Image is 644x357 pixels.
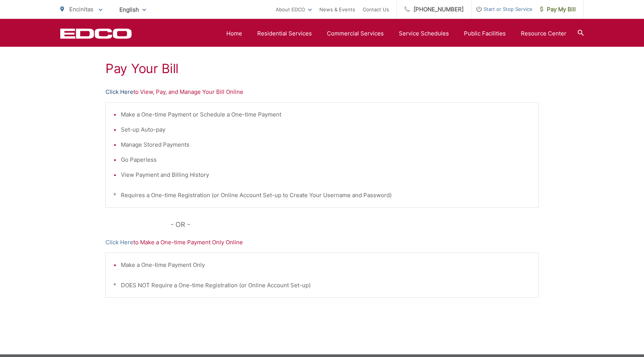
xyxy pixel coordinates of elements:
p: - OR - [171,219,539,230]
span: English [114,3,152,16]
h1: Pay Your Bill [105,61,539,76]
a: Click Here [105,87,133,97]
li: Make a One-time Payment or Schedule a One-time Payment [121,110,531,119]
li: Set-up Auto-pay [121,125,531,134]
p: to Make a One-time Payment Only Online [105,238,539,247]
span: Pay My Bill [540,5,576,14]
span: Encinitas [69,6,93,13]
p: to View, Pay, and Manage Your Bill Online [105,87,539,97]
a: Contact Us [363,5,389,14]
li: Go Paperless [121,155,531,164]
a: EDCD logo. Return to the homepage. [60,28,132,39]
a: News & Events [319,5,355,14]
a: Public Facilities [464,29,506,38]
a: Home [226,29,242,38]
li: View Payment and Billing History [121,170,531,179]
a: Commercial Services [327,29,384,38]
a: Resource Center [521,29,566,38]
a: About EDCO [276,5,312,14]
a: Click Here [105,238,133,247]
a: Service Schedules [399,29,449,38]
li: Manage Stored Payments [121,140,531,149]
p: * Requires a One-time Registration (or Online Account Set-up to Create Your Username and Password) [113,191,531,200]
li: Make a One-time Payment Only [121,260,531,270]
p: * DOES NOT Require a One-time Registration (or Online Account Set-up) [113,281,531,290]
a: Residential Services [257,29,312,38]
